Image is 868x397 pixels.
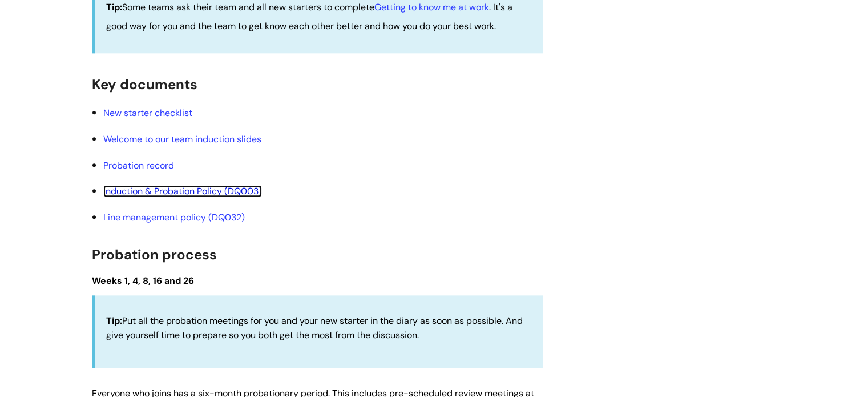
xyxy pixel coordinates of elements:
[106,1,512,31] span: Some teams ask their team and all new starters to complete . It's a good way for you and the team...
[374,1,489,13] a: Getting to know me at work
[103,107,192,119] a: New starter checklist
[103,133,261,145] a: Welcome to our team induction slides
[106,1,122,13] strong: Tip:
[92,75,197,93] span: Key documents
[103,185,262,197] a: Induction & Probation Policy (DQ003)
[103,211,245,223] a: Line management policy (DQ032)
[106,315,122,327] strong: Tip:
[92,275,194,287] span: Weeks 1, 4, 8, 16 and 26
[106,315,523,341] span: Put all the probation meetings for you and your new starter in the diary as soon as possible. And...
[103,159,174,171] a: Probation record
[92,246,217,263] span: Probation process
